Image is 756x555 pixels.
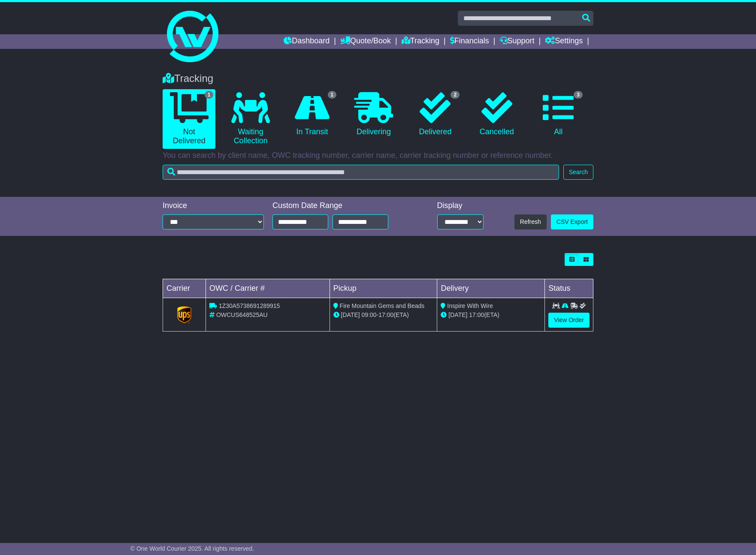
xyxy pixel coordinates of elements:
[362,311,377,318] span: 09:00
[545,279,593,298] td: Status
[219,302,280,309] span: 1Z30A5738691289915
[328,91,337,99] span: 1
[224,89,277,149] a: Waiting Collection
[437,279,545,298] td: Delivery
[450,34,489,49] a: Financials
[158,72,598,85] div: Tracking
[409,89,462,140] a: 2 Delivered
[437,201,484,211] div: Display
[341,311,360,318] span: [DATE]
[206,279,330,298] td: OWC / Carrier #
[286,89,339,140] a: 1 In Transit
[469,311,484,318] span: 17:00
[330,279,437,298] td: Pickup
[551,214,593,229] a: CSV Export
[205,91,214,99] span: 1
[177,306,192,323] img: GetCarrierServiceLogo
[500,34,535,49] a: Support
[563,165,593,180] button: Search
[347,89,400,140] a: Delivering
[163,89,215,149] a: 1 Not Delivered
[545,34,583,49] a: Settings
[441,311,541,320] div: (ETA)
[574,91,583,99] span: 3
[216,311,268,318] span: OWCUS648525AU
[447,302,493,309] span: Inspire With Wire
[470,89,523,140] a: Cancelled
[548,313,590,328] a: View Order
[451,91,460,99] span: 2
[163,151,593,160] p: You can search by client name, OWC tracking number, carrier name, carrier tracking number or refe...
[378,311,393,318] span: 17:00
[448,311,467,318] span: [DATE]
[130,545,254,552] span: © One World Courier 2025. All rights reserved.
[402,34,439,49] a: Tracking
[514,214,547,229] button: Refresh
[340,34,391,49] a: Quote/Book
[284,34,330,49] a: Dashboard
[333,311,434,320] div: - (ETA)
[163,201,264,211] div: Invoice
[272,201,410,211] div: Custom Date Range
[340,302,425,309] span: Fire Mountain Gems and Beads
[163,279,206,298] td: Carrier
[532,89,585,140] a: 3 All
